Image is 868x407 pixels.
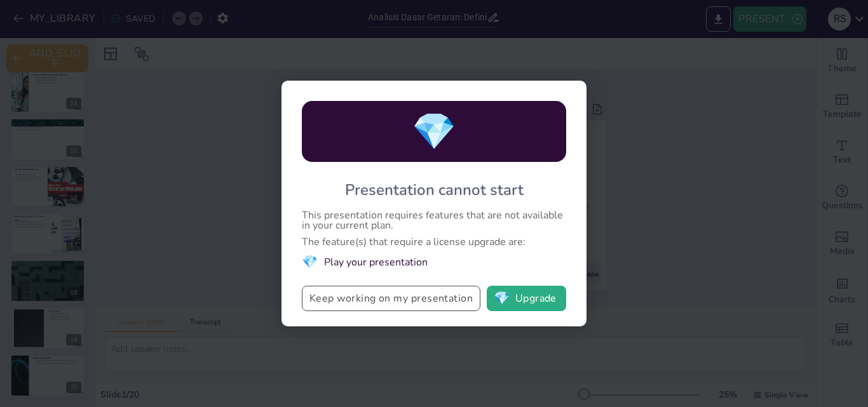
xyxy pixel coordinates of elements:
span: diamond [302,253,318,270]
div: This presentation requires features that are not available in your current plan. [302,210,566,230]
span: diamond [412,107,456,156]
div: The feature(s) that require a license upgrade are: [302,237,566,247]
li: Play your presentation [302,253,566,270]
button: Keep working on my presentation [302,286,480,311]
div: Presentation cannot start [345,180,524,200]
button: diamondUpgrade [487,286,566,311]
span: diamond [494,292,510,305]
